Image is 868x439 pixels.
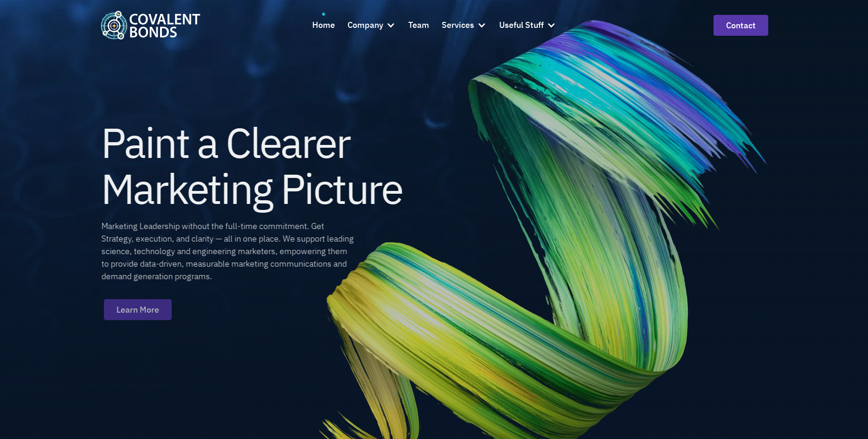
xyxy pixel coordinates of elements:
a: Home [312,13,335,38]
div: Team [408,19,429,32]
a: Learn More [104,299,172,320]
h1: Paint a Clearer Marketing Picture [101,119,402,211]
a: Team [408,13,429,38]
div: Home [312,19,335,32]
a: home [100,11,200,39]
a: contact [714,15,768,36]
div: Useful Stuff [499,13,556,38]
div: Services [442,13,487,38]
div: Marketing Leadership without the full-time commitment. Get Strategy, execution, and clarity — all... [101,220,355,282]
img: Covalent Bonds White / Teal Logo [100,11,200,39]
div: Company [347,19,383,32]
div: Services [442,19,474,32]
div: Useful Stuff [499,19,544,32]
div: Company [347,13,396,38]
